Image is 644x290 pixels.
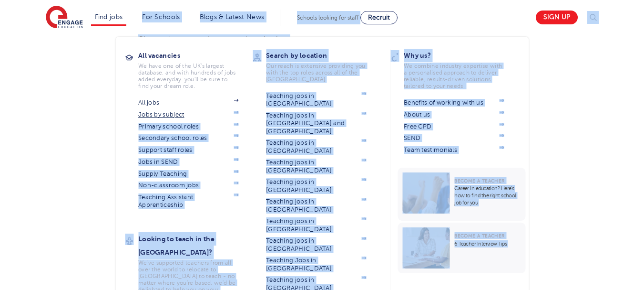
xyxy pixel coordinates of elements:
[266,49,380,83] a: Search by locationOur reach is extensive providing you with the top roles across all of the [GEOG...
[138,170,238,178] a: Supply Teaching
[368,14,390,21] span: Recruit
[266,257,366,272] a: Teaching Jobs in [GEOGRAPHIC_DATA]
[266,139,366,155] a: Teaching jobs in [GEOGRAPHIC_DATA]
[454,178,504,183] span: Become a Teacher
[95,13,123,21] a: Find jobs
[266,112,366,135] a: Teaching jobs in [GEOGRAPHIC_DATA] and [GEOGRAPHIC_DATA]
[138,123,238,130] a: Primary school roles
[454,240,521,247] p: 6 Teacher Interview Tips
[404,146,504,154] a: Team testimonials
[398,223,528,273] a: Become a Teacher6 Teacher Interview Tips
[138,99,238,107] a: All jobs
[404,134,504,142] a: SEND
[297,14,358,21] span: Schools looking for staff
[266,217,366,233] a: Teaching jobs in [GEOGRAPHIC_DATA]
[404,111,504,118] a: About us
[138,63,238,89] p: We have one of the UK's largest database. and with hundreds of jobs added everyday. you'll be sur...
[138,49,253,62] h3: All vacancies
[138,193,238,209] a: Teaching Assistant Apprenticeship
[404,63,504,89] p: We combine industry expertise with a personalised approach to deliver reliable, results-driven so...
[404,123,504,130] a: Free CPD
[454,233,504,238] span: Become a Teacher
[266,92,366,108] a: Teaching jobs in [GEOGRAPHIC_DATA]
[536,11,578,24] a: Sign up
[138,158,238,166] a: Jobs in SEND
[46,6,83,30] img: Engage Education
[200,13,265,21] a: Blogs & Latest News
[266,159,366,174] a: Teaching jobs in [GEOGRAPHIC_DATA]
[266,49,380,62] h3: Search by location
[266,178,366,194] a: Teaching jobs in [GEOGRAPHIC_DATA]
[404,49,518,62] h3: Why us?
[138,182,238,189] a: Non-classroom jobs
[138,49,253,89] a: All vacanciesWe have one of the UK's largest database. and with hundreds of jobs added everyday. ...
[266,237,366,253] a: Teaching jobs in [GEOGRAPHIC_DATA]
[454,185,521,206] p: Career in education? Here’s how to find the right school job for you
[266,198,366,214] a: Teaching jobs in [GEOGRAPHIC_DATA]
[360,11,398,24] a: Recruit
[138,232,253,259] h3: Looking to teach in the [GEOGRAPHIC_DATA]?
[138,111,238,118] a: Jobs by subject
[138,146,238,154] a: Support staff roles
[404,49,518,89] a: Why us?We combine industry expertise with a personalised approach to deliver reliable, results-dr...
[142,13,180,21] a: For Schools
[398,168,528,221] a: Become a TeacherCareer in education? Here’s how to find the right school job for you
[138,134,238,142] a: Secondary school roles
[404,99,504,107] a: Benefits of working with us
[266,63,366,83] p: Our reach is extensive providing you with the top roles across all of the [GEOGRAPHIC_DATA]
